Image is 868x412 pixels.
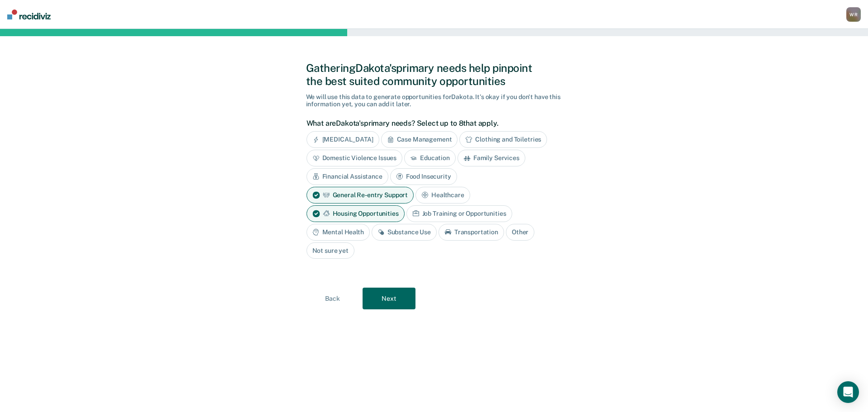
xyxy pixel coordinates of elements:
div: Gathering Dakota's primary needs help pinpoint the best suited community opportunities [306,62,562,88]
div: Food Insecurity [390,168,457,185]
div: W R [846,7,861,22]
img: Recidiviz [7,9,51,19]
button: WR [846,7,861,22]
div: Mental Health [307,224,370,241]
div: Family Services [458,150,525,166]
div: Open Intercom Messenger [837,381,859,403]
div: General Re-entry Support [307,187,414,204]
label: What are Dakota's primary needs? Select up to 8 that apply. [307,119,557,128]
div: Substance Use [372,224,437,241]
div: We will use this data to generate opportunities for Dakota . It's okay if you don't have this inf... [306,93,562,109]
div: Housing Opportunities [307,205,405,222]
div: Clothing and Toiletries [459,131,547,148]
button: Next [363,288,415,309]
div: Domestic Violence Issues [307,150,403,166]
div: Case Management [381,131,458,148]
div: Transportation [439,224,504,241]
div: Financial Assistance [307,168,388,185]
div: Not sure yet [307,242,354,259]
div: Other [506,224,534,241]
div: [MEDICAL_DATA] [307,131,379,148]
div: Education [404,150,456,166]
button: Back [306,288,359,309]
div: Healthcare [415,187,470,204]
div: Job Training or Opportunities [406,205,512,222]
